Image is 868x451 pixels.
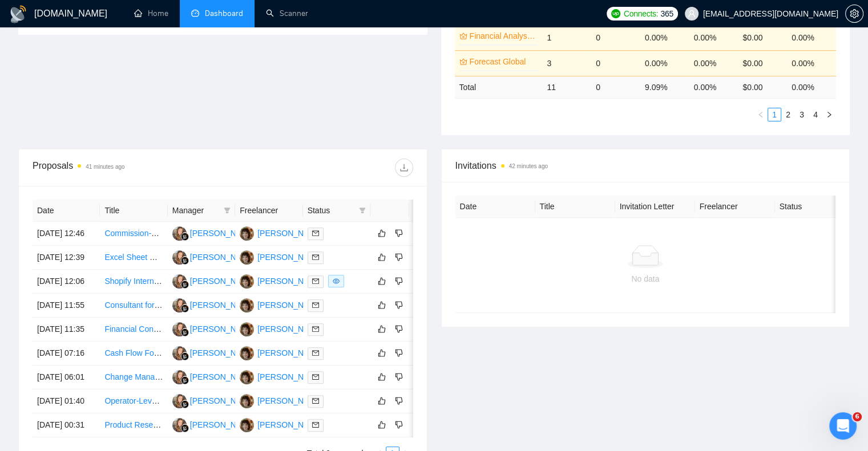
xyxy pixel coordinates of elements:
img: CM [240,370,254,384]
img: CM [240,394,254,408]
td: [DATE] 11:55 [33,294,100,318]
img: CM [240,250,254,265]
button: like [375,418,389,432]
span: like [378,348,386,357]
a: CM[PERSON_NAME] [240,300,323,309]
td: [DATE] 12:06 [33,270,100,294]
li: 2 [781,108,795,121]
a: NK[PERSON_NAME] [172,276,256,285]
a: Financial Analysis Global [470,30,536,42]
td: [DATE] 07:16 [33,342,100,365]
a: Forecast Global [470,55,536,68]
button: download [395,159,413,177]
button: dislike [392,370,406,384]
td: 0.00% [787,50,836,76]
span: Invitations [455,159,836,173]
a: CM[PERSON_NAME] [240,420,323,429]
span: eye [333,278,340,285]
td: 1 [542,25,591,50]
td: 0.00 % [689,76,738,98]
button: left [754,108,768,121]
span: like [378,277,386,286]
span: filter [359,207,366,214]
li: 4 [809,108,822,121]
a: CM[PERSON_NAME] [240,372,323,381]
div: [PERSON_NAME] [257,419,323,431]
span: dislike [395,396,403,405]
td: Consultant for Clean Energy Strategy [100,294,167,318]
div: [PERSON_NAME] [190,251,256,263]
button: like [375,250,389,264]
a: 3 [796,108,808,121]
td: 9.09 % [640,76,689,98]
img: NK [172,298,187,312]
img: logo [9,5,27,23]
span: Status [308,204,354,217]
a: Shopify International Pricing, VAT/Duties, and Checkout Optimization Expert Needed [104,277,403,286]
td: [DATE] 12:39 [33,246,100,270]
th: Manager [168,200,235,222]
img: gigradar-bm.png [181,352,189,360]
td: 0.00% [689,50,738,76]
button: setting [845,5,863,23]
td: [DATE] 00:31 [33,413,100,437]
td: 3 [542,50,591,76]
img: gigradar-bm.png [181,376,189,384]
img: gigradar-bm.png [181,424,189,432]
img: gigradar-bm.png [181,233,189,241]
a: Change Management Best Practices & Final Document Development [104,372,350,381]
button: like [375,298,389,312]
a: NK[PERSON_NAME] [172,420,256,429]
div: [PERSON_NAME] [257,275,323,287]
a: Excel Sheet Development for Pool Company Bid Pricing [104,253,303,262]
a: 1 [768,108,781,121]
time: 41 minutes ago [86,164,124,170]
th: Title [535,196,615,218]
li: Previous Page [754,108,768,121]
span: filter [224,207,231,214]
span: crown [459,32,467,40]
span: like [378,420,386,429]
td: Shopify International Pricing, VAT/Duties, and Checkout Optimization Expert Needed [100,270,167,294]
img: CM [240,226,254,241]
td: 0.00 % [787,76,836,98]
button: dislike [392,346,406,360]
td: 11 [542,76,591,98]
td: [DATE] 12:46 [33,222,100,246]
div: [PERSON_NAME] [190,227,256,239]
img: CM [240,298,254,312]
span: right [826,111,833,118]
span: dislike [395,277,403,286]
a: Product Research Specialist for Premium Market in [GEOGRAPHIC_DATA] Region [104,420,398,429]
a: NK[PERSON_NAME] [172,300,256,309]
a: 2 [782,108,794,121]
a: CM[PERSON_NAME] [240,324,323,333]
td: $0.00 [738,50,787,76]
button: dislike [392,250,406,264]
span: mail [312,302,319,308]
span: dislike [395,348,403,357]
td: 0.00% [689,25,738,50]
img: CM [240,322,254,336]
span: mail [312,397,319,404]
span: filter [221,202,233,219]
button: like [375,322,389,336]
a: setting [845,9,863,18]
div: [PERSON_NAME] [190,299,256,311]
span: like [378,229,386,238]
div: [PERSON_NAME] [257,347,323,359]
span: dislike [395,420,403,429]
img: upwork-logo.png [611,9,620,18]
span: mail [312,326,319,332]
a: Cash Flow Forecasting & Financial Clarity Partner (Business + Personal Finances) [104,348,397,357]
a: CM[PERSON_NAME] [240,228,323,237]
span: like [378,372,386,381]
li: Next Page [822,108,836,121]
div: [PERSON_NAME] [190,395,256,407]
span: mail [312,254,319,261]
span: mail [312,373,319,380]
span: 365 [660,7,673,20]
img: CM [240,274,254,289]
img: CM [240,418,254,432]
a: NK[PERSON_NAME] [172,372,256,381]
